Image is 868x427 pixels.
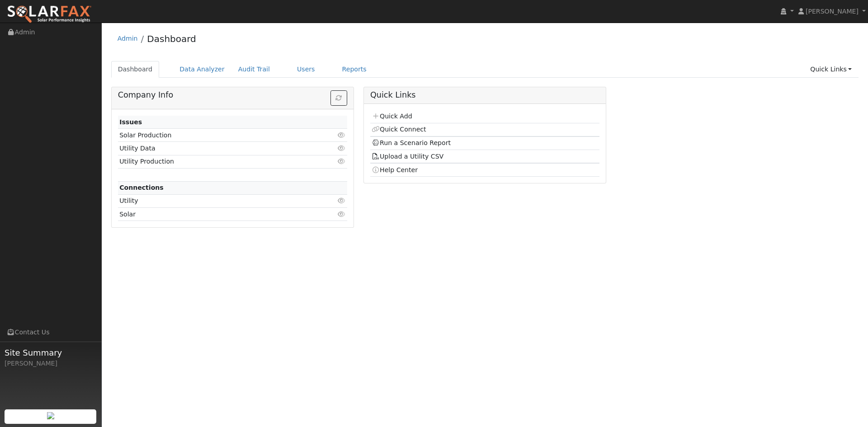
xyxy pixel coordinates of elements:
[5,359,97,368] div: [PERSON_NAME]
[372,153,443,160] a: Upload a Utility CSV
[338,211,346,217] i: Click to view
[118,142,310,155] td: Utility Data
[118,208,310,221] td: Solar
[118,155,310,168] td: Utility Production
[119,184,164,191] strong: Connections
[370,90,599,100] h5: Quick Links
[119,118,142,126] strong: Issues
[335,61,373,78] a: Reports
[118,90,347,100] h5: Company Info
[338,197,346,204] i: Click to view
[338,132,346,138] i: Click to view
[118,35,138,42] a: Admin
[7,5,92,24] img: SolarFax
[118,194,310,207] td: Utility
[290,61,322,78] a: Users
[47,412,54,419] img: retrieve
[803,61,859,78] a: Quick Links
[372,166,418,174] a: Help Center
[338,158,346,164] i: Click to view
[111,61,160,78] a: Dashboard
[147,33,196,44] a: Dashboard
[372,113,412,120] a: Quick Add
[118,129,310,142] td: Solar Production
[372,126,426,133] a: Quick Connect
[806,8,859,15] span: [PERSON_NAME]
[5,347,97,359] span: Site Summary
[338,145,346,151] i: Click to view
[231,61,277,78] a: Audit Trail
[173,61,231,78] a: Data Analyzer
[372,139,451,146] a: Run a Scenario Report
